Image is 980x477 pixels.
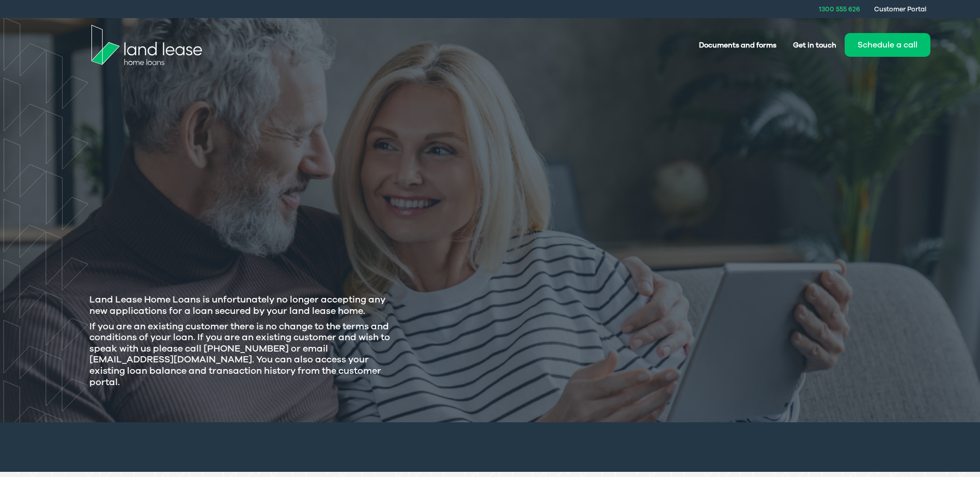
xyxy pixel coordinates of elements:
h3: Land Lease Home Loans is unfortunately no longer accepting any new applications for a loan secure... [89,294,400,316]
a: Customer Portal [874,5,926,13]
h3: If you are an existing customer there is no change to the terms and conditions of your loan. If y... [89,321,400,388]
img: Land Lease Home Loans [91,25,202,65]
a: Get in touch [785,36,845,55]
a: Documents and forms [691,36,785,55]
a: 1300 555 626 [819,5,860,13]
button: Schedule a call [845,33,930,57]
